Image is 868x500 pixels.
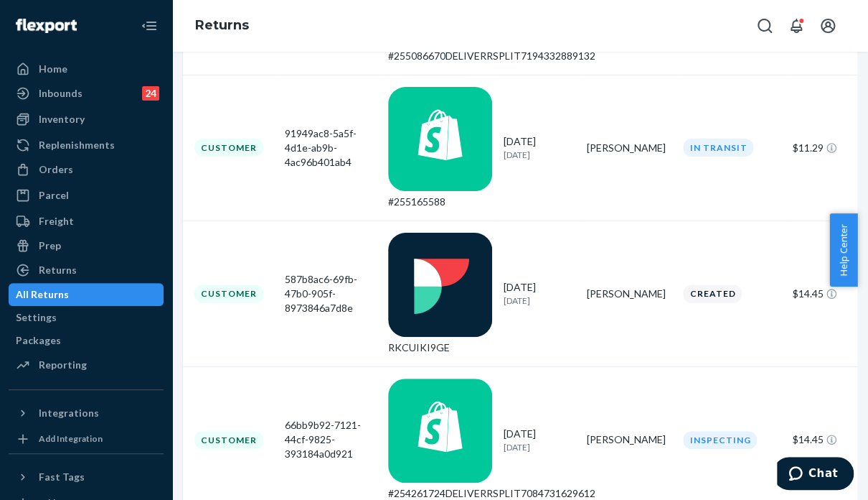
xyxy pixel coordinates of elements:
[504,427,575,453] div: [DATE]
[39,406,99,420] div: Integrations
[782,11,811,40] button: Open notifications
[39,358,87,372] div: Reporting
[195,17,249,33] a: Returns
[39,86,82,101] div: Inbounds
[9,134,164,157] a: Replenishments
[787,75,858,221] td: $11.29
[9,210,164,233] a: Freight
[9,430,164,448] a: Add Integration
[285,126,376,170] div: 91949ac8-5a5f-4d1e-ab9b-4ac96b401ab4
[504,280,575,307] div: [DATE]
[39,62,67,76] div: Home
[285,272,376,315] div: 587b8ac6-69fb-47b0-905f-8973846a7d8e
[587,141,671,155] div: [PERSON_NAME]
[135,11,164,40] button: Close Navigation
[39,138,115,152] div: Replenishments
[683,431,757,449] div: Inspecting
[39,432,103,445] div: Add Integration
[9,82,164,105] a: Inbounds24
[194,139,263,157] div: Customer
[9,57,164,80] a: Home
[9,259,164,282] a: Returns
[39,239,61,253] div: Prep
[39,162,73,177] div: Orders
[9,234,164,257] a: Prep
[777,457,854,493] iframe: Opens a widget where you can chat to one of our agents
[39,470,85,484] div: Fast Tags
[142,86,159,101] div: 24
[813,11,842,40] button: Open account menu
[39,188,69,203] div: Parcel
[194,431,263,449] div: Customer
[16,333,61,348] div: Packages
[9,402,164,425] button: Integrations
[504,149,575,161] p: [DATE]
[9,108,164,131] a: Inventory
[194,284,263,302] div: Customer
[9,353,164,376] a: Reporting
[750,11,779,40] button: Open Search Box
[9,283,164,306] a: All Returns
[285,418,376,461] div: 66bb9b92-7121-44cf-9825-393184a0d921
[16,19,77,33] img: Flexport logo
[39,112,85,126] div: Inventory
[9,329,164,352] a: Packages
[504,295,575,307] p: [DATE]
[587,287,671,301] div: [PERSON_NAME]
[388,195,492,209] div: #255165588
[9,158,164,181] a: Orders
[829,213,857,287] button: Help Center
[587,432,671,447] div: [PERSON_NAME]
[388,49,492,63] div: #255086670DELIVERRSPLIT7194332889132
[9,306,164,329] a: Settings
[683,284,742,302] div: Created
[683,139,753,157] div: In Transit
[184,5,260,47] ol: breadcrumbs
[16,287,69,302] div: All Returns
[16,310,57,325] div: Settings
[39,214,74,228] div: Freight
[9,466,164,489] button: Fast Tags
[504,441,575,453] p: [DATE]
[9,184,164,207] a: Parcel
[388,341,492,355] div: RKCUIKI9GE
[504,134,575,161] div: [DATE]
[787,221,858,366] td: $14.45
[39,263,77,277] div: Returns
